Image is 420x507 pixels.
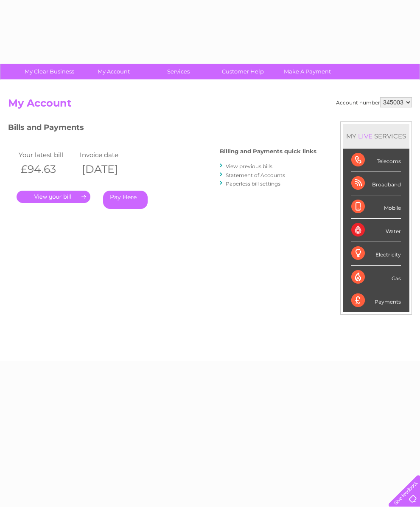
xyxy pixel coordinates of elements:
th: [DATE] [78,161,139,178]
div: Broadband [351,172,401,195]
a: View previous bills [226,163,272,169]
td: Invoice date [78,149,139,161]
th: £94.63 [17,161,78,178]
h3: Bills and Payments [8,121,316,136]
div: Telecoms [351,149,401,172]
div: MY SERVICES [343,124,409,148]
a: Services [143,64,213,79]
a: Paperless bill settings [226,180,280,187]
div: Payments [351,289,401,312]
div: LIVE [356,132,374,140]
a: . [17,191,90,203]
a: Make A Payment [272,64,342,79]
a: My Account [79,64,149,79]
a: Pay Here [103,191,148,209]
h4: Billing and Payments quick links [220,148,316,155]
td: Your latest bill [17,149,78,161]
a: Statement of Accounts [226,172,285,178]
a: Customer Help [208,64,278,79]
div: Electricity [351,242,401,265]
div: Water [351,219,401,242]
div: Gas [351,266,401,289]
h2: My Account [8,97,412,113]
div: Account number [336,97,412,107]
div: Mobile [351,195,401,219]
a: My Clear Business [14,64,84,79]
